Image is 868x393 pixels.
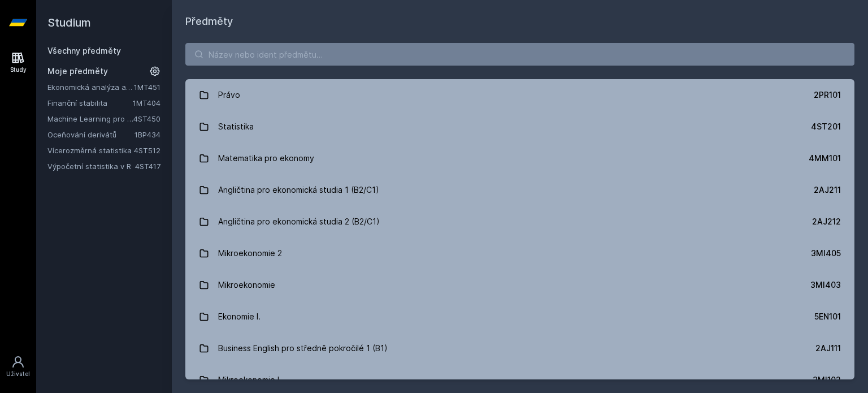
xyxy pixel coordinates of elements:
a: Mikroekonomie 2 3MI405 [185,237,854,269]
a: Všechny předměty [47,46,121,55]
a: 1MT451 [134,83,160,92]
a: 1BP434 [134,130,160,139]
a: Výpočetní statistika v R [47,161,135,172]
div: 3MI405 [811,248,841,259]
a: Mikroekonomie 3MI403 [185,269,854,301]
a: 4ST450 [133,114,160,123]
div: 3MI403 [810,279,841,291]
div: 4MM101 [809,153,841,164]
a: Angličtina pro ekonomická studia 1 (B2/C1) 2AJ211 [185,174,854,206]
div: Angličtina pro ekonomická studia 2 (B2/C1) [218,210,380,233]
div: Mikroekonomie 2 [218,242,282,265]
a: Angličtina pro ekonomická studia 2 (B2/C1) 2AJ212 [185,206,854,237]
div: 2AJ211 [814,184,841,196]
div: 2AJ212 [812,216,841,227]
div: 2AJ111 [815,343,841,354]
a: Business English pro středně pokročilé 1 (B1) 2AJ111 [185,332,854,364]
h1: Předměty [185,14,854,29]
div: Ekonomie I. [218,305,261,328]
div: 5EN101 [814,311,841,322]
div: Angličtina pro ekonomická studia 1 (B2/C1) [218,179,379,201]
div: Uživatel [6,370,30,378]
div: Matematika pro ekonomy [218,147,314,170]
a: Matematika pro ekonomy 4MM101 [185,142,854,174]
a: 1MT404 [133,98,160,107]
a: Ekonomie I. 5EN101 [185,301,854,332]
a: Machine Learning pro ekonomické modelování [47,113,133,124]
div: 4ST201 [811,121,841,132]
div: 3MI102 [813,374,841,386]
input: Název nebo ident předmětu… [185,43,854,66]
div: Study [10,66,27,74]
a: Oceňování derivátů [47,129,134,140]
a: Vícerozměrná statistika [47,145,134,156]
div: Mikroekonomie [218,274,275,296]
a: Ekonomická analýza a prognóza [47,81,134,93]
a: 4ST512 [134,146,160,155]
div: Business English pro středně pokročilé 1 (B1) [218,337,388,360]
a: Právo 2PR101 [185,79,854,111]
span: Moje předměty [47,66,108,77]
a: Finanční stabilita [47,97,133,109]
a: 4ST417 [135,162,160,171]
div: Mikroekonomie I [218,369,279,391]
a: Study [2,45,34,80]
a: Statistika 4ST201 [185,111,854,142]
div: 2PR101 [814,89,841,101]
div: Statistika [218,115,254,138]
div: Právo [218,84,240,106]
a: Uživatel [2,349,34,384]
